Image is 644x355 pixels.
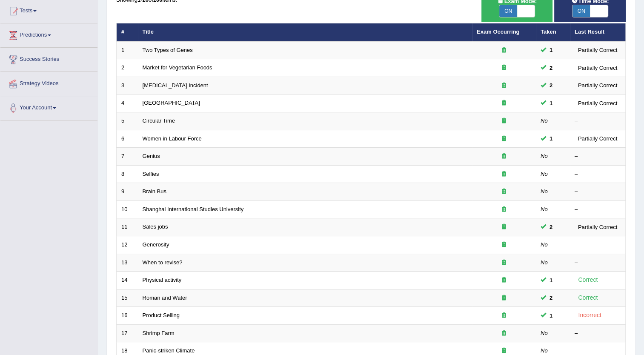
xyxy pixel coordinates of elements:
a: Roman and Water [143,295,187,301]
div: Exam occurring question [477,117,531,125]
a: Physical activity [143,277,182,283]
div: – [575,170,621,178]
div: Exam occurring question [477,64,531,72]
span: You can still take this question [546,223,556,232]
span: You can still take this question [546,63,556,72]
span: ON [572,5,590,17]
div: Partially Correct [575,81,621,90]
div: Exam occurring question [477,329,531,338]
a: Selfies [143,171,159,177]
div: Exam occurring question [477,188,531,196]
span: You can still take this question [546,46,556,54]
em: No [541,188,548,195]
em: No [541,171,548,177]
a: Product Selling [143,312,180,318]
div: Exam occurring question [477,294,531,302]
div: – [575,329,621,338]
td: 13 [117,254,138,272]
a: Shanghai International Studies University [143,206,244,212]
a: Predictions [0,23,97,45]
td: 4 [117,94,138,112]
div: Exam occurring question [477,99,531,107]
span: ON [499,5,517,17]
em: No [541,259,548,266]
div: – [575,117,621,125]
a: Women in Labour Force [143,135,202,142]
a: Genius [143,153,160,159]
span: You can still take this question [546,276,556,285]
div: Correct [575,275,601,285]
th: # [117,23,138,41]
th: Title [138,23,472,41]
th: Taken [536,23,570,41]
div: – [575,241,621,249]
td: 8 [117,165,138,183]
span: You can still take this question [546,81,556,90]
a: When to revise? [143,259,183,266]
div: Exam occurring question [477,46,531,54]
em: No [541,241,548,248]
a: Brain Bus [143,188,166,195]
a: Generosity [143,241,169,248]
td: 12 [117,236,138,254]
a: Sales jobs [143,223,168,230]
div: Exam occurring question [477,223,531,231]
div: Partially Correct [575,46,621,54]
span: You can still take this question [546,293,556,302]
a: Your Account [0,96,97,117]
a: Strategy Videos [0,72,97,93]
td: 9 [117,183,138,201]
em: No [541,117,548,124]
div: – [575,188,621,196]
td: 11 [117,218,138,236]
span: You can still take this question [546,311,556,320]
a: Shrimp Farm [143,330,175,336]
a: Panic-striken Climate [143,347,195,354]
em: No [541,347,548,354]
div: – [575,152,621,160]
td: 3 [117,77,138,94]
span: You can still take this question [546,99,556,108]
em: No [541,330,548,336]
td: 16 [117,307,138,325]
div: Exam occurring question [477,347,531,355]
div: Exam occurring question [477,82,531,90]
a: [MEDICAL_DATA] Incident [143,82,208,89]
div: Incorrect [575,310,605,320]
th: Last Result [570,23,626,41]
td: 2 [117,59,138,77]
div: Partially Correct [575,134,621,143]
div: Exam occurring question [477,170,531,178]
span: You can still take this question [546,134,556,143]
em: No [541,206,548,212]
div: Exam occurring question [477,259,531,267]
div: Exam occurring question [477,135,531,143]
a: Circular Time [143,117,175,124]
td: 5 [117,112,138,130]
div: Exam occurring question [477,206,531,214]
a: Exam Occurring [477,29,519,35]
td: 1 [117,41,138,59]
div: Exam occurring question [477,312,531,320]
div: – [575,206,621,214]
a: [GEOGRAPHIC_DATA] [143,100,200,106]
a: Market for Vegetarian Foods [143,64,212,71]
a: Success Stories [0,48,97,69]
td: 10 [117,200,138,218]
em: No [541,153,548,159]
div: – [575,347,621,355]
td: 14 [117,272,138,289]
div: Partially Correct [575,63,621,72]
a: Two Types of Genes [143,47,193,53]
div: Exam occurring question [477,276,531,284]
div: Partially Correct [575,99,621,108]
div: Exam occurring question [477,152,531,160]
div: Correct [575,293,601,303]
div: – [575,259,621,267]
td: 17 [117,324,138,342]
td: 6 [117,130,138,148]
div: Partially Correct [575,223,621,232]
td: 7 [117,148,138,166]
div: Exam occurring question [477,241,531,249]
td: 15 [117,289,138,307]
